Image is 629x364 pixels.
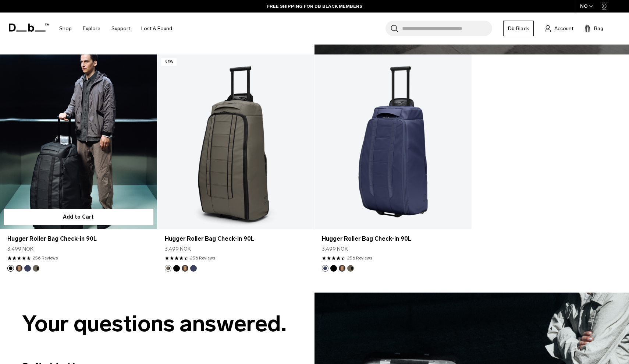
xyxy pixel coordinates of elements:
button: Blue Hour [322,265,328,272]
a: Account [545,24,573,33]
button: Blue Hour [24,265,31,272]
a: Hugger Roller Bag Check-in 90L [165,234,307,243]
a: Hugger Roller Bag Check-in 90L [322,234,464,243]
button: Espresso [182,265,188,272]
button: Add to Cart [4,209,153,225]
p: New [161,58,177,66]
span: 3.499 NOK [165,245,191,253]
button: Bag [584,24,603,33]
button: Black Out [7,265,14,272]
span: Bag [594,25,603,32]
button: Forest Green [33,265,39,272]
a: Hugger Roller Bag Check-in 90L [157,54,314,229]
a: Explore [83,15,100,42]
a: FREE SHIPPING FOR DB BLACK MEMBERS [267,3,362,10]
nav: Main Navigation [54,13,178,45]
a: 256 reviews [347,255,372,261]
h2: Your questions answered. [22,310,292,337]
button: Black Out [330,265,337,272]
span: 3.499 NOK [322,245,348,253]
a: 256 reviews [33,255,58,261]
button: Black Out [173,265,180,272]
button: Blue Hour [190,265,197,272]
button: Espresso [16,265,22,272]
a: 256 reviews [190,255,215,261]
span: 3.499 NOK [7,245,33,253]
button: Forest Green [347,265,354,272]
span: Account [554,25,573,32]
a: Lost & Found [141,15,172,42]
button: Espresso [339,265,345,272]
a: Hugger Roller Bag Check-in 90L [7,234,150,243]
button: Forest Green [165,265,171,272]
a: Shop [59,15,72,42]
a: Hugger Roller Bag Check-in 90L [314,54,472,229]
a: Support [111,15,130,42]
a: Db Black [503,21,534,36]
